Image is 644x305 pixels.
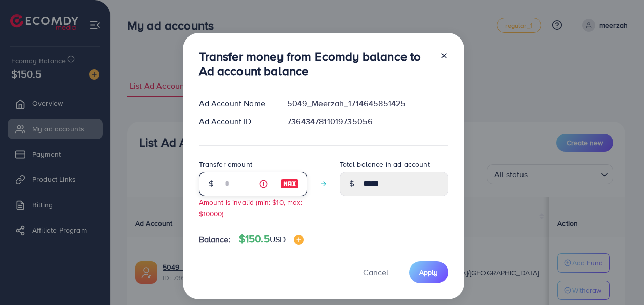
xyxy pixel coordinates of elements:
label: Transfer amount [199,159,252,169]
span: Balance: [199,234,231,245]
label: Total balance in ad account [340,159,430,169]
div: Ad Account ID [191,116,279,127]
h3: Transfer money from Ecomdy balance to Ad account balance [199,49,432,79]
div: 7364347811019735056 [279,116,456,127]
button: Cancel [350,261,401,283]
iframe: Chat [601,259,636,297]
span: Cancel [363,266,388,278]
span: Apply [419,267,438,277]
button: Apply [409,261,448,283]
div: Ad Account Name [191,98,279,109]
span: USD [270,234,286,245]
img: image [280,178,299,190]
div: 5049_Meerzah_1714645851425 [279,98,456,109]
h4: $150.5 [239,233,304,245]
img: image [294,235,304,245]
small: Amount is invalid (min: $10, max: $10000) [199,197,302,218]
